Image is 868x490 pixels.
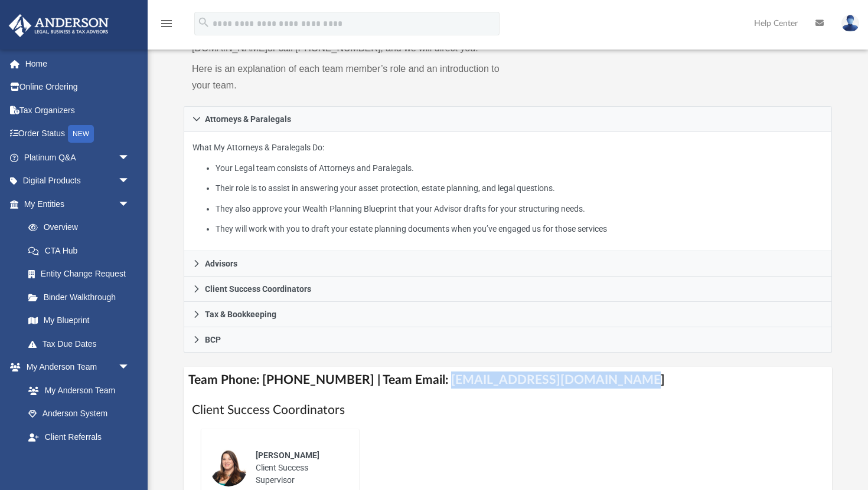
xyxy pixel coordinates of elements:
[17,425,142,449] a: Client Referrals
[17,309,142,333] a: My Blueprint
[192,402,824,419] h1: Client Success Coordinators
[210,449,247,486] img: thumbnail
[17,216,148,239] a: Overview
[8,146,148,169] a: Platinum Q&Aarrow_drop_down
[205,115,291,123] span: Attorneys & Paralegals
[118,169,142,193] span: arrow_drop_down
[8,98,148,122] a: Tax Organizers
[841,15,859,32] img: User Pic
[17,239,148,262] a: CTA Hub
[216,181,823,196] li: Their role is to assist in answering your asset protection, estate planning, and legal questions.
[216,161,823,176] li: Your Legal team consists of Attorneys and Paralegals.
[216,222,823,236] li: They will work with you to draft your estate planning documents when you’ve engaged us for those ...
[216,202,823,216] li: They also approve your Wealth Planning Blueprint that your Advisor drafts for your structuring ne...
[118,192,142,216] span: arrow_drop_down
[17,262,148,286] a: Entity Change Request
[159,17,174,31] i: menu
[205,259,237,268] span: Advisors
[205,336,221,344] span: BCP
[184,251,832,277] a: Advisors
[118,356,142,380] span: arrow_drop_down
[118,449,142,473] span: arrow_drop_down
[205,310,276,318] span: Tax & Bookkeeping
[184,327,832,353] a: BCP
[17,285,148,309] a: Binder Walkthrough
[17,332,148,356] a: Tax Due Dates
[205,285,311,293] span: Client Success Coordinators
[8,449,142,472] a: My Documentsarrow_drop_down
[17,402,142,426] a: Anderson System
[159,22,174,31] a: menu
[8,75,148,99] a: Online Ordering
[8,192,148,216] a: My Entitiesarrow_drop_down
[184,367,832,393] h4: Team Phone: [PHONE_NUMBER] | Team Email: [EMAIL_ADDRESS][DOMAIN_NAME]
[68,125,94,143] div: NEW
[192,140,823,236] p: What My Attorneys & Paralegals Do:
[8,356,142,379] a: My Anderson Teamarrow_drop_down
[192,61,500,94] p: Here is an explanation of each team member’s role and an introduction to your team.
[192,27,440,53] a: [EMAIL_ADDRESS][DOMAIN_NAME]
[184,106,832,132] a: Attorneys & Paralegals
[184,302,832,327] a: Tax & Bookkeeping
[17,379,136,402] a: My Anderson Team
[197,16,210,29] i: search
[118,146,142,170] span: arrow_drop_down
[8,169,148,193] a: Digital Productsarrow_drop_down
[184,277,832,302] a: Client Success Coordinators
[184,132,832,252] div: Attorneys & Paralegals
[8,122,148,146] a: Order StatusNEW
[256,450,319,460] span: [PERSON_NAME]
[8,52,148,75] a: Home
[5,14,112,37] img: Anderson Advisors Platinum Portal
